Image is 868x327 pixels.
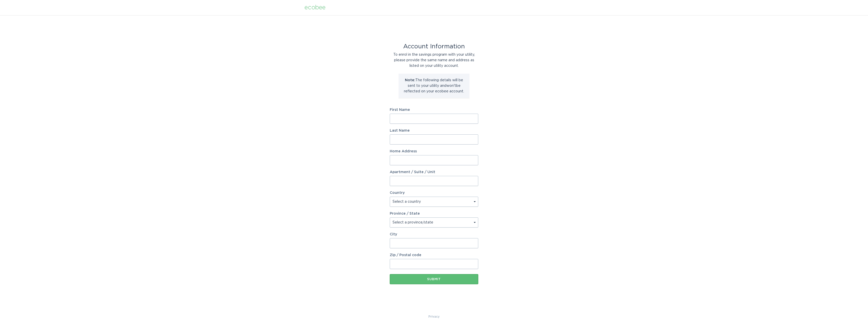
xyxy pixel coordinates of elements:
[428,314,440,319] a: Privacy Policy & Terms of Use
[390,108,478,112] label: First Name
[390,233,478,236] label: City
[405,78,415,82] strong: Note:
[390,212,420,215] label: Province / State
[390,253,478,257] label: Zip / Postal code
[390,150,478,153] label: Home Address
[305,5,325,10] div: ecobee
[390,274,478,284] button: Submit
[390,44,478,49] div: Account Information
[402,77,466,94] p: The following details will be sent to your utility and won't be reflected on your ecobee account.
[390,52,478,69] div: To enrol in the savings program with your utility, please provide the same name and address as li...
[390,170,478,174] label: Apartment / Suite / Unit
[392,278,476,281] div: Submit
[390,191,405,195] label: Country
[390,129,478,132] label: Last Name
